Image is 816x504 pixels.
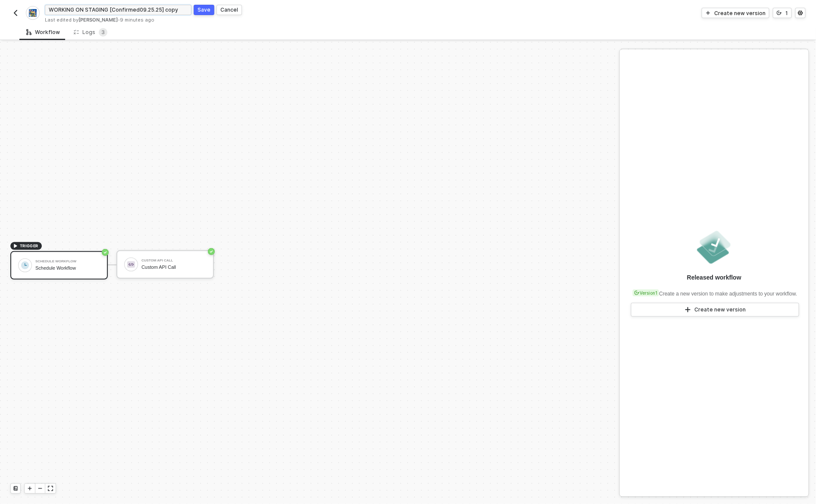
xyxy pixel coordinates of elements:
span: [PERSON_NAME] [78,17,118,23]
img: icon [127,261,135,268]
div: Save [198,6,210,13]
img: integration-icon [29,9,36,17]
button: Create new version [631,303,799,317]
div: Workflow [26,29,60,36]
button: Save [194,5,214,15]
div: Schedule Workflow [35,265,100,271]
div: Cancel [220,6,238,13]
img: released.png [695,228,733,266]
span: icon-settings [798,10,803,16]
span: icon-versioning [777,10,782,16]
span: TRIGGER [20,243,38,249]
button: Cancel [217,5,242,15]
div: Create new version [714,9,766,17]
span: icon-play [27,486,32,491]
div: Version 1 [633,289,659,296]
button: back [10,8,21,18]
div: Create new version [695,306,746,313]
div: Create a new version to make adjustments to your workflow. [631,285,797,298]
button: Create new version [702,8,769,18]
input: Please enter a title [45,5,191,15]
div: Custom API Call [141,259,206,262]
span: icon-play [13,243,18,249]
div: Logs [74,28,107,37]
span: icon-expand [48,486,53,491]
div: Last edited by - 9 minutes ago [45,17,407,23]
img: icon [21,261,29,269]
span: icon-play [684,306,691,313]
sup: 3 [99,28,107,37]
span: icon-versioning [634,290,640,296]
span: icon-success-page [102,249,109,256]
span: icon-minus [38,486,43,491]
span: icon-play [706,10,711,16]
span: 3 [101,29,105,35]
span: icon-success-page [208,248,215,255]
button: 1 [773,8,792,18]
div: Schedule Workflow [35,260,100,263]
img: back [12,9,19,16]
div: Released workflow [687,273,741,282]
div: Custom API Call [141,264,206,270]
div: 1 [785,9,788,17]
